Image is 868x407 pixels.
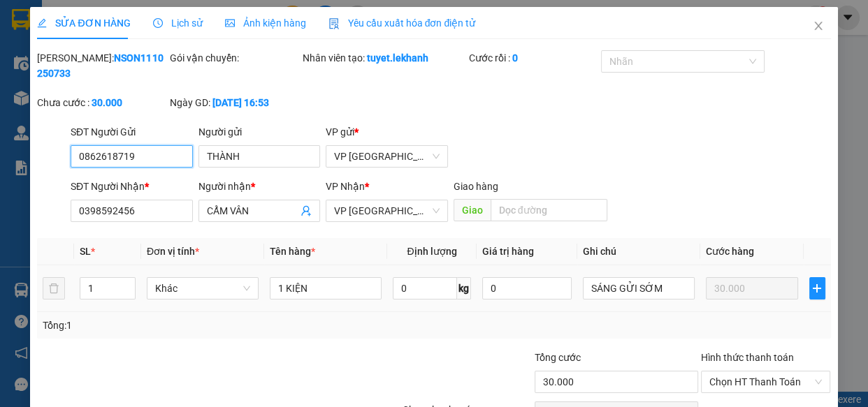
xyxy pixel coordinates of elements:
th: Ghi chú [577,238,700,265]
div: [PERSON_NAME]: [37,50,167,81]
span: Giao hàng [454,181,498,192]
span: close [813,20,824,31]
input: Dọc đường [491,199,607,221]
span: Yêu cầu xuất hóa đơn điện tử [328,17,476,29]
div: SĐT Người Nhận [71,179,193,194]
img: icon [328,18,340,29]
div: Chưa cước : [37,95,167,110]
span: Ảnh kiện hàng [225,17,306,29]
div: Ngày GD: [170,95,300,110]
span: Tổng cước [535,352,581,363]
span: picture [225,18,235,28]
label: Hình thức thanh toán [701,352,794,363]
button: delete [43,277,65,299]
span: kg [457,277,471,299]
input: VD: Bàn, Ghế [270,277,382,299]
span: Cước hàng [706,246,754,257]
div: Gói vận chuyển: [170,50,300,66]
span: user-add [301,205,312,216]
div: Người gửi [198,124,321,140]
div: Tổng: 1 [43,318,336,333]
span: Đơn vị tính [147,246,199,257]
span: VP Nhận [326,181,365,192]
div: VP gửi [326,124,448,140]
span: clock-circle [153,18,163,28]
span: Giá trị hàng [482,246,534,257]
input: Ghi Chú [583,277,695,299]
span: VP Ninh Sơn [334,146,440,167]
div: SĐT Người Gửi [71,124,193,140]
div: Nhân viên tạo: [303,50,465,66]
b: 30.000 [92,97,122,108]
span: Giao [454,199,491,221]
span: Định lượng [407,246,456,257]
button: Close [799,7,838,46]
span: Chọn HT Thanh Toán [709,371,823,392]
div: Cước rồi : [468,50,598,66]
span: Khác [155,278,250,299]
button: plus [809,277,825,299]
b: 0 [512,52,517,64]
span: VP Tân Bình [334,200,440,221]
span: plus [810,283,825,294]
span: SL [80,246,91,257]
span: edit [37,18,47,28]
span: SỬA ĐƠN HÀNG [37,17,130,29]
b: [DATE] 16:53 [212,97,269,108]
span: Tên hàng [270,246,315,257]
div: Người nhận [198,179,321,194]
span: Lịch sử [153,17,203,29]
b: tuyet.lekhanh [367,52,428,64]
input: 0 [706,277,798,299]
